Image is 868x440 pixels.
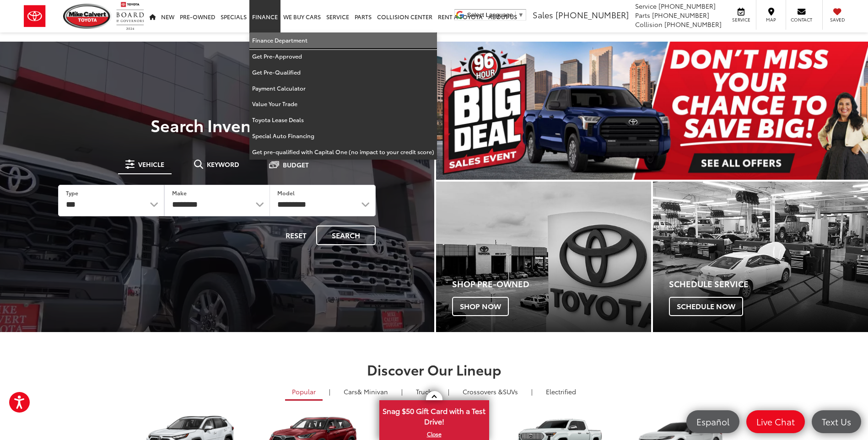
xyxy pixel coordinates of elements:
[761,16,781,23] span: Map
[653,182,868,332] div: Toyota
[446,387,452,396] li: |
[669,279,868,289] h4: Schedule Service
[327,387,333,396] li: |
[207,161,239,167] span: Keyword
[635,1,657,11] span: Service
[172,189,187,197] label: Make
[791,16,812,23] span: Contact
[277,189,295,197] label: Model
[669,297,743,316] span: Schedule Now
[38,116,396,134] h3: Search Inventory
[138,161,164,167] span: Vehicle
[249,112,437,128] a: Toyota Lease Deals
[529,387,535,396] li: |
[692,416,734,427] span: Español
[357,387,388,396] span: & Minivan
[63,4,112,29] img: Mike Calvert Toyota
[436,182,651,332] a: Shop Pre-Owned Shop Now
[463,387,503,396] span: Crossovers &
[249,144,437,160] a: Get pre-qualified with Capital One (no impact to your credit score)
[409,384,442,399] a: Trucks
[337,384,395,399] a: Cars
[518,11,524,18] span: ▼
[380,401,488,429] span: Snag $50 Gift Card with a Test Drive!
[316,225,376,245] button: Search
[283,161,309,168] span: Budget
[812,410,861,433] a: Text Us
[555,9,629,21] span: [PHONE_NUMBER]
[249,32,437,48] a: Finance Department
[249,48,437,64] a: Get Pre-Approved
[436,182,651,332] div: Toyota
[686,410,739,433] a: Español
[249,96,437,112] a: Value Your Trade
[533,9,553,21] span: Sales
[249,64,437,80] a: Get Pre-Qualified
[452,297,509,316] span: Shop Now
[658,1,716,11] span: [PHONE_NUMBER]
[653,182,868,332] a: Schedule Service Schedule Now
[285,384,323,401] a: Popular
[66,189,78,197] label: Type
[752,416,799,427] span: Live Chat
[456,384,525,399] a: SUVs
[249,80,437,97] a: Payment Calculator
[112,362,757,377] h2: Discover Our Lineup
[664,20,722,29] span: [PHONE_NUMBER]
[278,225,314,245] button: Reset
[635,11,650,20] span: Parts
[635,20,663,29] span: Collision
[399,387,405,396] li: |
[731,16,751,23] span: Service
[827,16,847,23] span: Saved
[539,384,583,399] a: Electrified
[652,11,709,20] span: [PHONE_NUMBER]
[817,416,856,427] span: Text Us
[249,128,437,144] a: Special Auto Financing
[452,279,651,289] h4: Shop Pre-Owned
[746,410,805,433] a: Live Chat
